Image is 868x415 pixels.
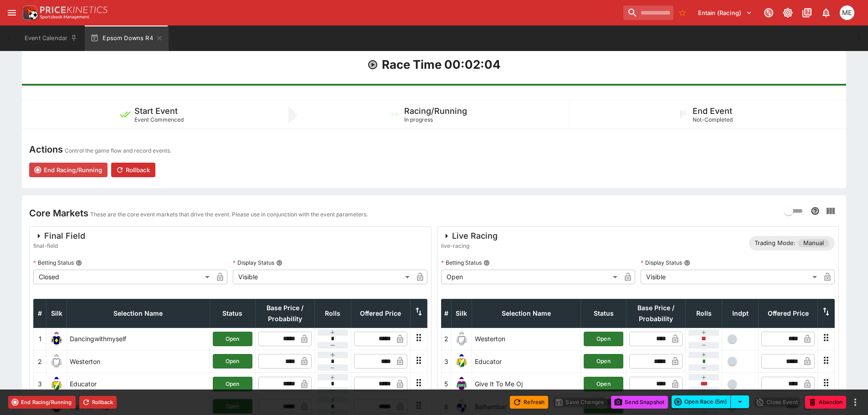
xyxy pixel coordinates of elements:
h1: Race Time 00:02:04 [382,57,501,72]
div: Live Racing [441,231,498,241]
td: Westerton [67,350,210,373]
button: Display Status [276,260,282,266]
div: Matt Easter [840,5,854,20]
img: runner 3 [49,377,64,391]
th: Offered Price [351,299,410,328]
button: Notifications [818,5,834,21]
img: runner 2 [454,332,469,346]
th: # [441,299,451,328]
button: Open [213,354,252,369]
button: End Racing/Running [8,396,76,409]
img: PriceKinetics Logo [20,4,38,22]
button: Rollback [79,396,117,409]
button: Abandon [805,396,846,409]
p: Trading Mode: [755,239,796,248]
p: Display Status [641,259,682,266]
button: End Racing/Running [29,163,108,177]
td: 3 [441,350,451,373]
td: 1 [34,328,46,350]
th: Silk [451,299,472,328]
img: runner 1 [49,332,64,346]
img: Sportsbook Management [40,15,89,19]
button: Matt Easter [837,3,857,23]
button: Toggle light/dark mode [780,5,796,21]
button: Epsom Downs R4 [85,26,168,51]
button: Open Race (5m) [672,395,731,408]
th: Base Price / Probability [255,299,314,328]
button: Documentation [799,5,815,21]
div: Visible [233,270,412,284]
p: Display Status [233,259,274,266]
img: PriceKinetics [40,6,108,13]
h5: Start Event [134,106,178,116]
button: Refresh [510,396,548,409]
span: live-racing [441,241,498,251]
th: Selection Name [472,299,581,328]
div: Closed [33,270,213,284]
button: Rollback [111,163,155,177]
button: Open [584,332,623,346]
p: Control the game flow and record events. [65,146,171,155]
button: Open [584,354,623,369]
td: 3 [34,373,46,395]
button: open drawer [4,5,20,21]
td: Westerton [472,328,581,350]
p: Betting Status [441,259,482,266]
td: 2 [34,350,46,373]
img: runner 3 [454,354,469,369]
p: These are the core event markets that drive the event. Please use in conjunction with the event p... [90,210,368,219]
button: Select Tenant [693,5,758,20]
div: split button [672,395,749,408]
td: Educator [67,373,210,395]
button: Send Snapshot [611,396,668,409]
span: final-field [33,241,85,251]
button: Open [213,332,252,346]
button: more [850,397,861,408]
p: Betting Status [33,259,74,266]
button: Connected to PK [760,5,777,21]
h4: Actions [29,143,63,155]
button: Betting Status [483,260,490,266]
th: Offered Price [759,299,818,328]
input: search [623,5,673,20]
th: # [34,299,46,328]
button: Display Status [684,260,690,266]
th: Status [210,299,255,328]
td: 2 [441,328,451,350]
img: runner 2 [49,354,64,369]
div: Visible [641,270,820,284]
span: Mark an event as closed and abandoned. [805,397,846,406]
th: Base Price / Probability [627,299,686,328]
button: Open [584,377,623,391]
td: Educator [472,350,581,373]
span: In progress [404,116,433,123]
td: Dancingwithmyself [67,328,210,350]
button: select merge strategy [731,395,749,408]
img: runner 5 [454,377,469,391]
h5: Racing/Running [404,106,467,116]
span: Not-Completed [693,116,733,123]
th: Status [581,299,627,328]
th: Rolls [314,299,351,328]
div: Open [441,270,621,284]
th: Silk [46,299,67,328]
button: Open [213,377,252,391]
td: 5 [441,373,451,395]
button: Betting Status [76,260,82,266]
button: Event Calendar [19,26,83,51]
h4: Core Markets [29,207,88,219]
td: Give It To Me Oj [472,373,581,395]
div: Final Field [33,231,85,241]
span: Event Commenced [134,116,184,123]
h5: End Event [693,106,732,116]
button: No Bookmarks [675,5,690,20]
th: Independent [722,299,759,328]
span: Manual [798,239,829,248]
th: Rolls [686,299,722,328]
th: Selection Name [67,299,210,328]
